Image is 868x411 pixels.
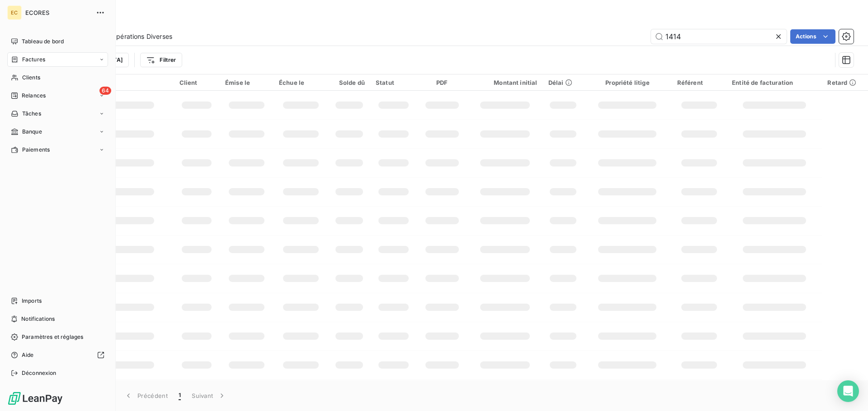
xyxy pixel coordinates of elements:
span: Aide [22,351,34,359]
div: Client [179,79,214,86]
span: Tâches [22,110,41,118]
span: Paiements [22,146,50,154]
div: Retard [827,79,863,86]
button: Filtrer [140,53,182,67]
span: Relances [22,92,46,100]
div: Statut [376,79,411,86]
a: Aide [7,348,108,362]
div: Référent [677,79,721,86]
span: Clients [22,74,40,82]
div: Open Intercom Messenger [837,380,859,402]
button: Actions [790,29,835,44]
div: Montant initial [473,79,537,86]
span: Banque [22,128,42,136]
span: Notifications [21,315,55,323]
span: Opérations Diverses [111,32,172,41]
span: Paramètres et réglages [22,333,83,341]
div: Solde dû [333,79,365,86]
div: Échue le [279,79,322,86]
div: EC [7,5,22,20]
span: 1 [179,391,181,400]
div: PDF [422,79,462,86]
span: ECORES [25,9,90,16]
button: Suivant [186,386,232,405]
input: Rechercher [651,29,787,44]
span: Déconnexion [22,369,57,377]
span: Imports [22,297,42,305]
span: Factures [22,55,45,64]
div: Émise le [225,79,268,86]
span: Tableau de bord [22,37,64,46]
img: Logo LeanPay [7,391,63,406]
button: Précédent [118,386,173,405]
span: 64 [99,87,111,95]
button: 1 [173,386,186,405]
div: Propriété litige [589,79,666,86]
div: Entité de facturation [732,79,816,86]
div: Délai [548,79,578,86]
